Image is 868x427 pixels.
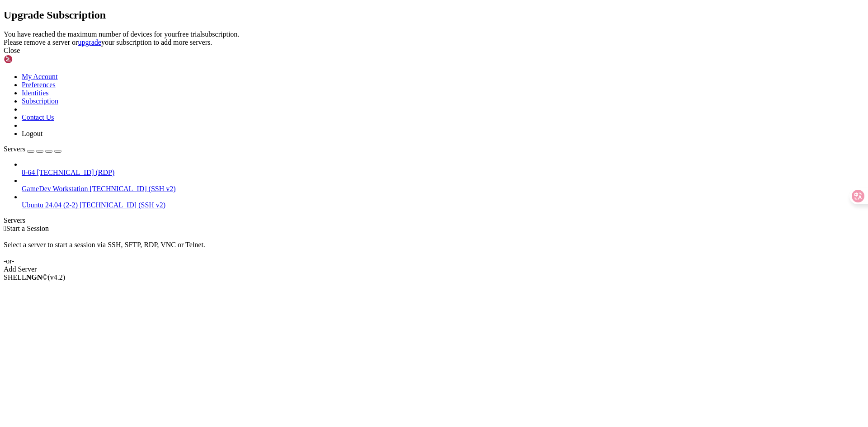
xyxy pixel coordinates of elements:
[26,273,42,281] b: NGN
[4,30,864,47] div: You have reached the maximum number of devices for your free trial subscription. Please remove a ...
[22,193,864,209] li: Ubuntu 24.04 (2-2) [TECHNICAL_ID] (SSH v2)
[4,233,864,265] div: Select a server to start a session via SSH, SFTP, RDP, VNC or Telnet. -or-
[22,201,864,209] a: Ubuntu 24.04 (2-2) [TECHNICAL_ID] (SSH v2)
[22,185,864,193] a: GameDev Workstation [TECHNICAL_ID] (SSH v2)
[22,81,56,89] a: Preferences
[4,273,65,281] span: SHELL ©
[4,55,56,64] img: Shellngn
[22,113,54,121] a: Contact Us
[22,201,78,209] span: Ubuntu 24.04 (2-2)
[4,216,864,225] div: Servers
[4,225,6,232] span: 
[48,273,66,281] span: 4.2.0
[4,145,61,153] a: Servers
[90,185,175,192] span: [TECHNICAL_ID] (SSH v2)
[22,177,864,193] li: GameDev Workstation [TECHNICAL_ID] (SSH v2)
[4,145,25,153] span: Servers
[22,169,864,177] a: 8-64 [TECHNICAL_ID] (RDP)
[22,97,58,105] a: Subscription
[22,169,35,176] span: 8-64
[22,160,864,177] li: 8-64 [TECHNICAL_ID] (RDP)
[22,73,58,80] a: My Account
[22,130,42,137] a: Logout
[78,38,101,46] a: upgrade
[4,9,864,21] h2: Upgrade Subscription
[4,47,864,55] div: Close
[80,201,165,209] span: [TECHNICAL_ID] (SSH v2)
[22,89,49,97] a: Identities
[4,265,864,273] div: Add Server
[22,185,88,192] span: GameDev Workstation
[6,225,49,232] span: Start a Session
[37,169,114,176] span: [TECHNICAL_ID] (RDP)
